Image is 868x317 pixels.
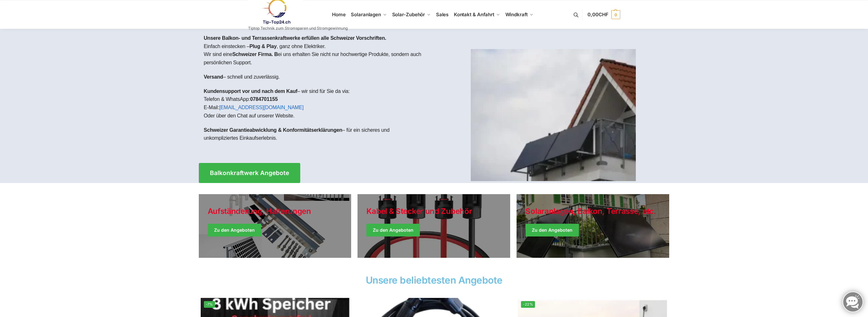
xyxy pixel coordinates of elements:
a: Balkonkraftwerk Angebote [199,163,300,183]
a: Solaranlagen [348,0,389,29]
span: Solar-Zubehör [392,11,425,18]
span: Windkraft [505,11,528,18]
span: Kontakt & Anfahrt [454,11,494,18]
span: 0 [611,10,620,19]
span: 0,00 [587,11,608,18]
h2: Unsere beliebtesten Angebote [199,275,670,285]
span: Balkonkraftwerk Angebote [210,170,289,176]
p: Tiptop Technik zum Stromsparen und Stromgewinnung [248,26,348,30]
img: Home 1 [471,49,636,181]
a: Winter Jackets [517,194,669,258]
span: CHF [599,11,608,18]
strong: Schweizer Garantieabwicklung & Konformitätserklärungen [204,127,343,133]
p: Wir sind eine ei uns erhalten Sie nicht nur hochwertige Produkte, sondern auch persönlichen Support. [204,50,429,67]
a: Solar-Zubehör [389,0,433,29]
a: Windkraft [503,0,536,29]
p: – für ein sicheres und unkompliziertes Einkaufserlebnis. [204,126,429,142]
span: Solaranlagen [351,11,381,18]
strong: Kundensupport vor und nach dem Kauf [204,88,297,94]
a: Holiday Style [358,194,510,258]
strong: Unsere Balkon- und Terrassenkraftwerke erfüllen alle Schweizer Vorschriften. [204,35,386,41]
a: Holiday Style [199,194,351,258]
a: 0,00CHF 0 [587,5,620,24]
strong: Schweizer Firma. B [232,52,278,57]
a: [EMAIL_ADDRESS][DOMAIN_NAME] [219,105,304,110]
strong: Plug & Play [249,44,277,49]
a: Sales [433,0,451,29]
p: – schnell und zuverlässig. [204,73,429,81]
a: Kontakt & Anfahrt [451,0,503,29]
span: Sales [436,11,449,18]
div: Einfach einstecken – , ganz ohne Elektriker. [199,29,434,153]
strong: 0784701155 [250,96,278,102]
strong: Versand [204,74,223,80]
p: – wir sind für Sie da via: Telefon & WhatsApp: E-Mail: Oder über den Chat auf unserer Website. [204,87,429,120]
